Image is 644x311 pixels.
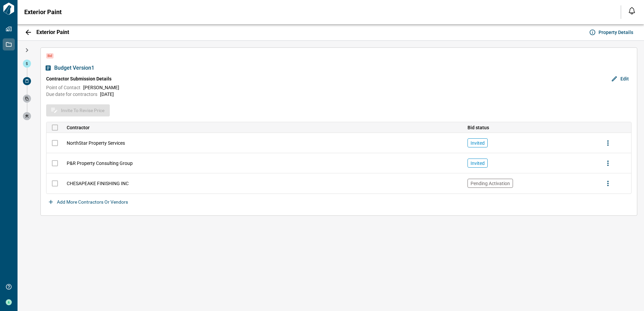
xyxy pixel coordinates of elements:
[468,122,489,133] div: Bid status
[54,65,94,71] span: Budget Version 1
[24,9,62,15] span: Exterior Paint
[468,179,513,188] div: Pending Activation
[46,84,80,91] span: Point of Contact
[620,75,629,82] span: Edit
[46,63,97,73] button: Budget Version1
[67,140,125,146] span: NorthStar Property Services
[48,176,62,191] span: Only submitted contractors can revise their prices
[67,160,133,167] span: P&R Property Consulting Group
[468,138,488,147] div: Invited
[48,156,62,170] span: Only submitted contractors can revise their prices
[626,5,637,16] button: Open notification feed
[67,180,129,187] span: CHESAPEAKE FINISHING INC
[46,53,54,59] span: Bid
[610,73,632,84] button: Edit
[46,91,97,98] span: Due date for contractors
[46,75,111,82] span: Contractor Submission Details
[83,84,119,91] span: [PERSON_NAME]
[601,157,615,170] button: more
[464,122,598,133] div: Bid status
[48,136,62,150] span: Only submitted contractors can revise their prices
[468,159,488,168] div: Invited
[601,136,615,150] button: more
[36,29,69,36] span: Exterior Paint
[601,177,615,190] button: more
[588,27,636,38] button: Property Details
[67,122,90,133] div: Contractor
[599,29,633,36] span: Property Details
[63,122,464,133] div: Contractor
[100,91,114,98] span: [DATE]
[46,197,131,207] button: Add more contractors or vendors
